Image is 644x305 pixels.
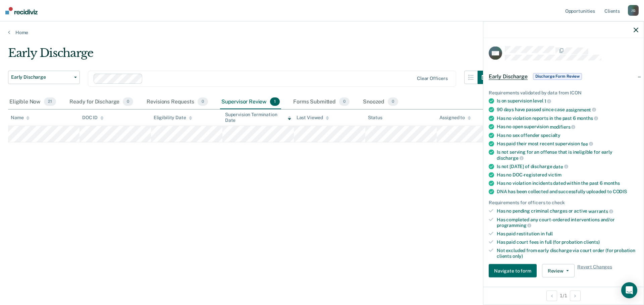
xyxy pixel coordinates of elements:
[489,264,537,278] button: Navigate to form
[497,141,638,147] div: Has paid their most recent supervision
[570,290,581,301] button: Next Opportunity
[489,90,638,95] div: Requirements validated by data from ICON
[483,66,644,87] div: Early DischargeDischarge Form Review
[497,172,638,178] div: Has no DOC-registered
[292,95,351,109] div: Forms Submitted
[417,76,448,81] div: Clear officers
[497,115,638,121] div: Has no violation reports in the past 6
[225,112,291,123] div: Supervision Termination Date
[483,287,644,304] div: 1 / 1
[577,116,598,121] span: months
[8,95,57,109] div: Eligible Now
[339,97,350,106] span: 0
[628,5,639,16] div: J G
[220,95,281,109] div: Supervisor Review
[489,200,638,206] div: Requirements for officers to check
[388,97,398,106] span: 0
[497,106,638,112] div: 90 days have passed since case
[553,164,568,169] span: date
[68,95,135,109] div: Ready for Discharge
[548,172,561,177] span: victim
[11,74,71,80] span: Early Discharge
[497,223,531,228] span: programming
[546,231,553,236] span: full
[297,115,329,121] div: Last Viewed
[439,115,471,121] div: Assigned to
[8,29,636,35] a: Home
[362,95,399,109] div: Snoozed
[497,163,638,169] div: Is not [DATE] of discharge
[604,180,620,186] span: months
[145,95,209,109] div: Revisions Requests
[198,97,208,106] span: 0
[544,98,551,104] span: 1
[497,98,638,104] div: Is on supervision level
[368,115,382,121] div: Status
[546,290,557,301] button: Previous Opportunity
[270,97,280,106] span: 1
[5,7,38,14] img: Recidiviz
[541,132,560,138] span: specialty
[497,239,638,245] div: Has paid court fees in full (for probation
[621,282,637,298] div: Open Intercom Messenger
[8,46,491,65] div: Early Discharge
[566,107,596,112] span: assignment
[497,208,638,214] div: Has no pending criminal charges or active
[497,231,638,237] div: Has paid restitution in
[613,189,627,194] span: CODIS
[497,132,638,138] div: Has no sex offender
[497,217,638,228] div: Has completed any court-ordered interventions and/or
[581,141,593,146] span: fee
[11,115,30,121] div: Name
[588,208,613,214] span: warrants
[44,97,56,106] span: 21
[82,115,104,121] div: DOC ID
[497,189,638,195] div: DNA has been collected and successfully uploaded to
[513,253,523,258] span: only)
[533,73,582,80] span: Discharge Form Review
[497,124,638,130] div: Has no open supervision
[542,264,575,278] button: Review
[497,155,524,160] span: discharge
[497,247,638,259] div: Not excluded from early discharge via court order (for probation clients
[489,73,528,80] span: Early Discharge
[584,239,600,244] span: clients)
[577,264,612,278] span: Revert Changes
[497,180,638,186] div: Has no violation incidents dated within the past 6
[489,264,539,278] a: Navigate to form link
[154,115,192,121] div: Eligibility Date
[550,124,576,129] span: modifiers
[497,149,638,161] div: Is not serving for an offense that is ineligible for early
[123,97,133,106] span: 0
